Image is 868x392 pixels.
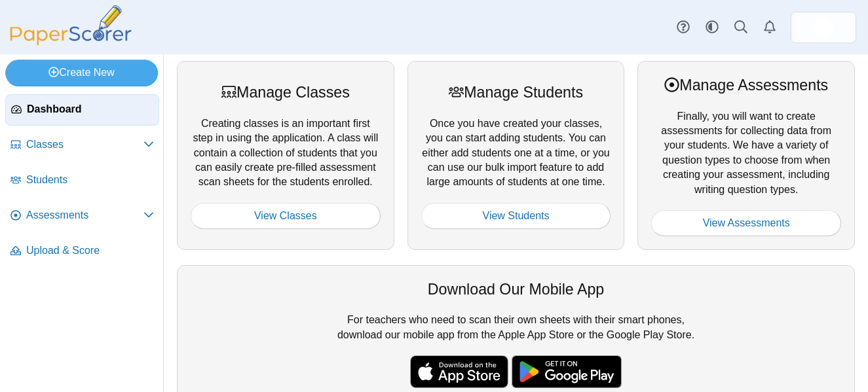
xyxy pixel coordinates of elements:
span: Classes [26,137,143,152]
img: google-play-badge.png [512,355,622,388]
a: Upload & Score [5,236,159,267]
a: Assessments [5,200,159,232]
img: ps.3EkigzR8e34dNbR6 [813,17,834,38]
a: View Students [421,203,611,229]
a: Alerts [755,13,784,42]
div: Creating classes is an important first step in using the application. A class will contain a coll... [177,61,394,250]
div: Manage Classes [191,82,381,103]
div: Finally, you will want to create assessments for collecting data from your students. We have a va... [637,61,855,250]
a: Students [5,165,159,196]
div: Manage Students [421,82,611,103]
span: Dashboard [27,102,153,116]
div: Manage Assessments [651,75,841,96]
a: Create New [5,60,158,86]
img: PaperScorer [5,5,136,45]
span: Upload & Score [26,243,154,258]
span: Assessments [26,208,143,223]
img: apple-store-badge.svg [410,355,508,388]
a: View Classes [191,203,381,229]
span: Students [26,173,154,187]
a: Dashboard [5,94,159,126]
a: ps.3EkigzR8e34dNbR6 [791,12,856,43]
a: Classes [5,130,159,161]
div: Once you have created your classes, you can start adding students. You can either add students on... [407,61,625,250]
div: Download Our Mobile App [191,279,841,300]
a: View Assessments [651,210,841,236]
a: PaperScorer [5,36,136,47]
span: Carly Phillips [813,17,834,38]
